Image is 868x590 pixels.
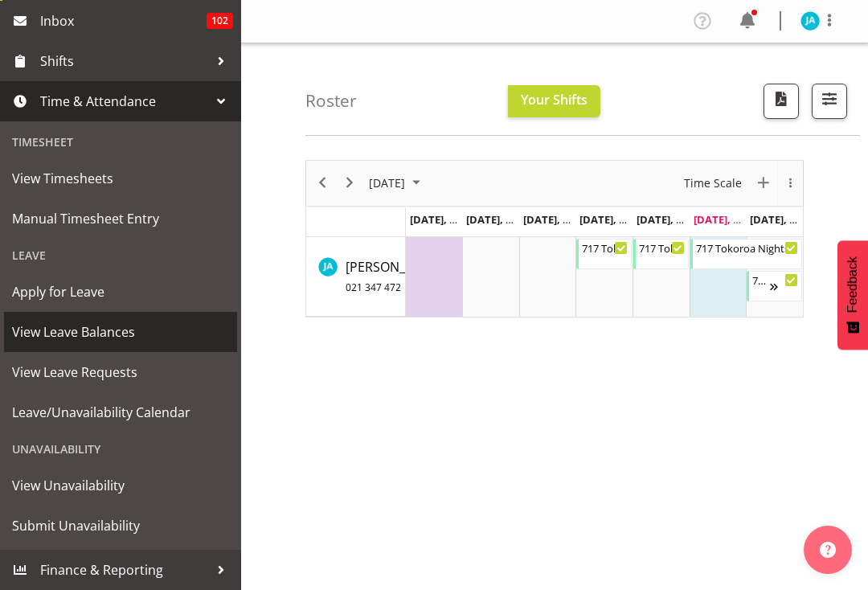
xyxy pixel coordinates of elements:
[12,514,229,538] span: Submit Unavailability
[753,173,775,193] button: New Event
[582,240,628,256] div: 717 Tokoroa Dayshift
[40,49,209,73] span: Shifts
[690,239,802,269] div: Jeff Anderson"s event - 717 Tokoroa Nightshift Begin From Saturday, September 27, 2025 at 4:45:00...
[40,89,209,113] span: Time & Attendance
[12,320,229,344] span: View Leave Balances
[4,158,237,199] a: View Timesheets
[346,281,401,294] span: 021 347 472
[305,160,804,318] div: Timeline Week of September 27, 2025
[466,212,539,227] span: [DATE], [DATE]
[837,240,868,350] button: Feedback - Show survey
[812,84,847,119] button: Filter Shifts
[12,400,229,424] span: Leave/Unavailability Calendar
[579,212,653,227] span: [DATE], [DATE]
[845,256,860,313] span: Feedback
[576,239,632,269] div: Jeff Anderson"s event - 717 Tokoroa Dayshift Begin From Thursday, September 25, 2025 at 6:30:00 A...
[777,161,803,206] div: overflow
[750,212,823,227] span: [DATE], [DATE]
[312,173,334,193] button: Previous
[406,237,803,317] table: Timeline Week of September 27, 2025
[4,312,237,352] a: View Leave Balances
[820,542,836,558] img: help-xxl-2.png
[309,161,336,206] div: previous period
[752,272,770,288] div: 717 Tokoroa Nightshift
[12,360,229,384] span: View Leave Requests
[4,352,237,392] a: View Leave Requests
[508,85,600,117] button: Your Shifts
[800,11,820,31] img: jeff-anderson10294.jpg
[682,173,745,193] button: Time Scale
[523,212,596,227] span: [DATE], [DATE]
[747,271,802,301] div: Jeff Anderson"s event - 717 Tokoroa Nightshift Begin From Sunday, September 28, 2025 at 4:45:00 P...
[40,9,207,33] span: Inbox
[40,558,209,582] span: Finance & Reporting
[305,92,357,110] h4: Roster
[4,465,237,506] a: View Unavailability
[363,161,430,206] div: September 2025
[521,91,588,109] span: Your Shifts
[12,207,229,231] span: Manual Timesheet Entry
[4,392,237,432] a: Leave/Unavailability Calendar
[682,173,743,193] span: Time Scale
[4,199,237,239] a: Manual Timesheet Entry
[336,161,363,206] div: next period
[764,84,799,119] button: Download a PDF of the roster according to the set date range.
[694,212,767,227] span: [DATE], [DATE]
[12,280,229,304] span: Apply for Leave
[346,257,445,296] a: [PERSON_NAME]021 347 472
[4,272,237,312] a: Apply for Leave
[639,240,685,256] div: 717 Tokoroa Dayshift
[12,473,229,498] span: View Unavailability
[339,173,361,193] button: Next
[637,212,710,227] span: [DATE], [DATE]
[346,258,445,295] span: [PERSON_NAME]
[367,173,407,193] span: [DATE]
[4,432,237,465] div: Unavailability
[4,506,237,546] a: Submit Unavailability
[410,212,483,227] span: [DATE], [DATE]
[12,166,229,191] span: View Timesheets
[366,173,428,193] button: September 2025
[4,125,237,158] div: Timesheet
[4,239,237,272] div: Leave
[207,13,233,29] span: 102
[696,240,798,256] div: 717 Tokoroa Nightshift
[306,237,406,317] td: Jeff Anderson resource
[633,239,689,269] div: Jeff Anderson"s event - 717 Tokoroa Dayshift Begin From Friday, September 26, 2025 at 6:30:00 AM ...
